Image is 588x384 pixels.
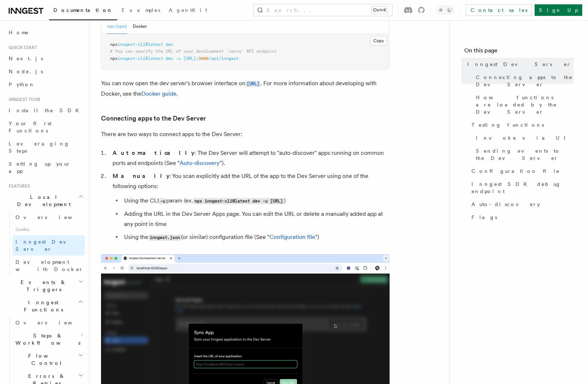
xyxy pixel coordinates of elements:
[471,214,497,221] span: Flags
[183,56,198,61] span: [URL]:
[9,29,29,36] span: Home
[370,36,387,45] button: Copy
[117,2,164,19] a: Examples
[9,56,43,61] span: Next.js
[372,6,388,14] kbd: Ctrl+K
[16,259,83,272] span: Development with Docker
[6,78,85,91] a: Python
[110,56,118,61] span: npx
[180,160,220,166] a: Auto-discovery
[166,56,173,61] span: dev
[113,149,194,156] strong: Automatically
[469,178,574,198] a: Inngest SDK debug endpoint
[471,180,574,195] span: Inngest SDK debug endpoint
[476,94,574,115] span: How functions are loaded by the Dev Server
[9,161,71,174] span: Setting up your app
[473,71,574,91] a: Connecting apps to the Dev Server
[169,7,207,13] span: AgentKit
[6,183,30,189] span: Features
[6,26,85,39] a: Home
[6,276,85,296] button: Events & Triggers
[13,316,85,329] a: Overview
[101,113,206,123] a: Connecting apps to the Dev Server
[476,147,574,162] span: Sending events to the Dev Server
[9,108,83,113] span: Install the SDK
[49,2,117,20] a: Documentation
[464,58,574,71] a: Inngest Dev Server
[471,201,540,208] span: Auto-discovery
[436,6,454,14] button: Toggle dark mode
[118,42,163,47] span: inngest-cli@latest
[13,224,85,235] span: Guides
[122,7,160,13] span: Examples
[16,239,77,252] span: Inngest Dev Server
[269,234,315,240] a: Configuration file
[476,74,574,88] span: Connecting apps to the Dev Server
[535,4,582,16] a: Sign Up
[110,42,118,47] span: npx
[473,131,574,144] a: Invoke via UI
[141,90,176,97] a: Docker guide
[6,299,78,313] span: Inngest Functions
[6,97,40,102] span: Inngest tour
[9,141,70,154] span: Leveraging Steps
[113,173,170,179] strong: Manually
[9,82,35,87] span: Python
[13,256,85,276] a: Development with Docker
[467,61,571,68] span: Inngest Dev Server
[469,211,574,224] a: Flags
[254,4,392,16] button: Search...Ctrl+K
[53,7,113,13] span: Documentation
[101,129,390,139] p: There are two ways to connect apps to the Dev Server:
[118,56,163,61] span: inngest-cli@latest
[6,296,85,316] button: Inngest Functions
[16,214,90,220] span: Overview
[122,209,390,229] li: Adding the URL in the Dev Server Apps page. You can edit the URL or delete a manually added app a...
[245,80,260,87] a: [URL]
[101,78,390,99] p: You can now open the dev server's browser interface on . For more information about developing wi...
[122,196,390,206] li: Using the CLI param (ex. )
[6,137,85,157] a: Leveraging Steps
[466,4,532,16] a: Contact sales
[193,198,284,204] code: npx inngest-cli@latest dev -u [URL]
[110,49,277,54] span: # You can specify the URL of your development `serve` API endpoint
[473,144,574,165] a: Sending events to the Dev Server
[13,352,78,367] span: Flow Control
[148,235,181,241] code: inngest.json
[6,104,85,117] a: Install the SDK
[476,134,572,141] span: Invoke via UI
[9,121,52,134] span: Your first Functions
[6,211,85,276] div: Local Development
[6,193,79,208] span: Local Development
[166,42,173,47] span: dev
[473,91,574,118] a: How functions are loaded by the Dev Server
[245,81,260,87] code: [URL]
[6,65,85,78] a: Node.js
[6,52,85,65] a: Next.js
[13,211,85,224] a: Overview
[13,329,85,349] button: Steps & Workflows
[469,118,574,131] a: Testing functions
[198,56,209,61] span: 3000
[469,165,574,178] a: Configuration file
[469,198,574,211] a: Auto-discovery
[176,56,181,61] span: -u
[471,167,560,175] span: Configuration file
[9,69,43,74] span: Node.js
[6,157,85,178] a: Setting up your app
[471,121,544,128] span: Testing functions
[6,45,37,51] span: Quick start
[13,332,80,346] span: Steps & Workflows
[6,279,79,293] span: Events & Triggers
[159,198,166,204] code: -u
[110,171,390,243] li: : You scan explicitly add the URL of the app to the Dev Server using one of the following options:
[110,148,390,168] li: : The Dev Server will attempt to "auto-discover" apps running on common ports and endpoints (See ...
[107,19,127,34] button: npx (npm)
[164,2,211,19] a: AgentKit
[133,19,147,34] button: Docker
[16,320,90,326] span: Overview
[13,349,85,370] button: Flow Control
[464,46,574,58] h4: On this page
[6,191,85,211] button: Local Development
[122,232,390,243] li: Using the (or similar) configuration file (See " ")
